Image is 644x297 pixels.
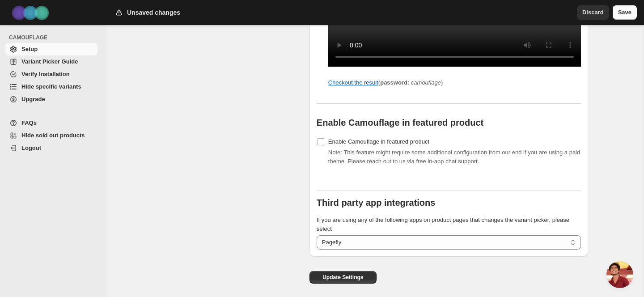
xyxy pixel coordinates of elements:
[21,96,45,102] span: Upgrade
[127,8,180,17] h2: Unsaved changes
[5,117,97,129] a: FAQs
[613,5,637,20] button: Save
[21,144,41,151] span: Logout
[618,8,631,17] span: Save
[5,68,97,81] a: Verify Installation
[5,142,97,154] a: Logout
[21,58,78,65] span: Variant Picker Guide
[309,271,377,284] button: Update Settings
[328,79,378,86] a: Checkout the result
[317,216,569,232] span: If you are using any of the following apps on product pages that changes the variant picker, plea...
[5,81,97,93] a: Hide specific variants
[582,8,604,17] span: Discard
[577,5,609,20] button: Discard
[21,46,38,52] span: Setup
[328,138,429,145] span: Enable Camouflage in featured product
[328,78,581,87] p: ( )
[411,79,441,86] i: camouflage
[5,55,97,68] a: Variant Picker Guide
[380,79,409,86] strong: password:
[21,71,70,77] span: Verify Installation
[21,132,85,139] span: Hide sold out products
[322,274,363,281] span: Update Settings
[328,149,580,165] span: Note: This feature might require some additional configuration from our end if you are using a pa...
[5,93,97,106] a: Upgrade
[21,119,37,126] span: FAQs
[5,43,97,55] a: Setup
[606,261,633,288] a: Open chat
[317,118,483,127] b: Enable Camouflage in featured product
[317,198,436,208] b: Third party app integrations
[9,34,101,41] span: CAMOUFLAGE
[5,129,97,142] a: Hide sold out products
[21,83,81,90] span: Hide specific variants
